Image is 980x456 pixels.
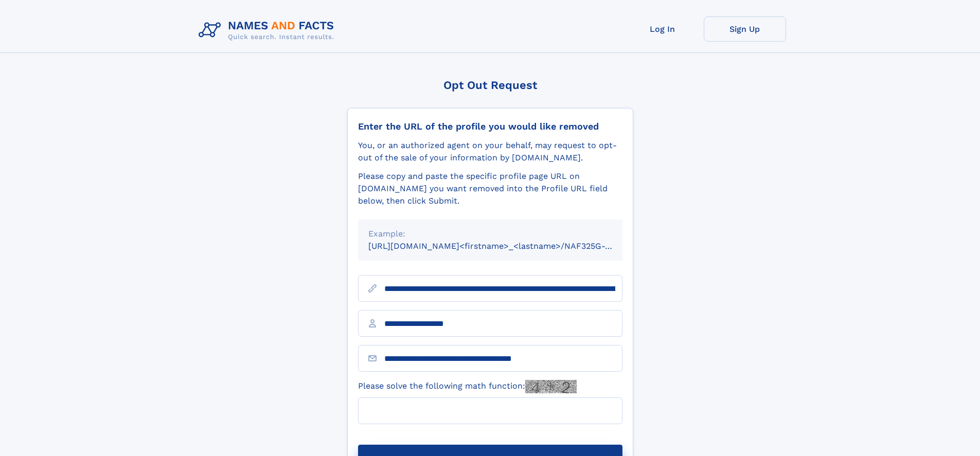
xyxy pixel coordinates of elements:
[621,16,704,42] a: Log In
[358,121,622,132] div: Enter the URL of the profile you would like removed
[368,228,612,240] div: Example:
[358,380,577,393] label: Please solve the following math function:
[347,79,633,92] div: Opt Out Request
[368,241,642,251] small: [URL][DOMAIN_NAME]<firstname>_<lastname>/NAF325G-xxxxxxxx
[704,16,786,42] a: Sign Up
[358,139,622,164] div: You, or an authorized agent on your behalf, may request to opt-out of the sale of your informatio...
[194,16,343,44] img: Logo Names and Facts
[358,170,622,207] div: Please copy and paste the specific profile page URL on [DOMAIN_NAME] you want removed into the Pr...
